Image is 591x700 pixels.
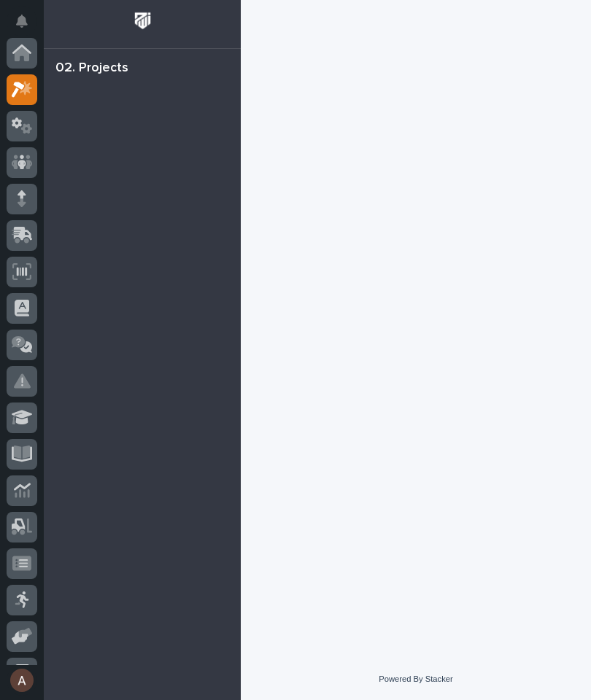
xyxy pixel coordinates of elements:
[55,61,128,77] div: 02. Projects
[379,674,452,683] a: Powered By Stacker
[7,6,37,36] button: Notifications
[7,665,37,696] button: users-avatar
[18,15,37,38] div: Notifications
[129,7,156,34] img: Workspace Logo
